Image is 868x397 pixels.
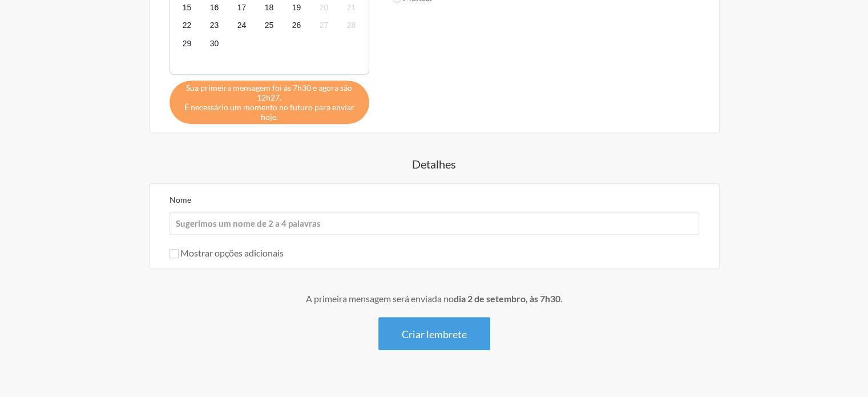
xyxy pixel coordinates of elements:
[210,3,219,12] font: 16
[320,3,329,12] font: 20
[207,18,223,34] span: quinta-feira, 23 de outubro de 2025
[289,18,305,34] span: domingo, 26 de outubro de 2025
[347,21,356,30] font: 28
[265,3,274,12] font: 18
[412,157,456,171] font: Detalhes
[292,3,301,12] font: 19
[347,3,356,12] font: 21
[180,247,284,258] font: Mostrar opções adicionais
[265,21,274,30] font: 25
[186,83,352,102] font: Sua primeira mensagem foi às 7h30 e agora são 12h27.
[210,39,219,48] font: 30
[292,21,301,30] font: 26
[344,18,360,34] span: terça-feira, 28 de outubro de 2025
[237,3,247,12] font: 17
[183,3,192,12] font: 15
[378,317,490,350] button: Criar lembrete
[560,293,562,304] font: .
[169,195,191,204] font: Nome
[179,18,195,34] span: quarta-feira, 22 de outubro de 2025
[210,21,219,30] font: 23
[306,293,454,304] font: A primeira mensagem será enviada no
[183,21,192,30] font: 22
[207,35,223,51] span: quinta-feira, 30 de outubro de 2025
[237,21,247,30] font: 24
[316,18,332,34] span: segunda-feira, 27 de outubro de 2025
[179,35,195,51] span: quarta-feira, 29 de outubro de 2025
[454,293,560,304] font: dia 2 de setembro, às 7h30
[169,212,699,235] input: Sugerimos um nome de 2 a 4 palavras
[402,328,467,340] font: Criar lembrete
[320,21,329,30] font: 27
[169,249,179,258] input: Mostrar opções adicionais
[184,102,354,122] font: É necessário um momento no futuro para enviar hoje.
[183,39,192,48] font: 29
[234,18,250,34] span: sexta-feira, 24 de outubro de 2025
[261,18,277,34] span: sábado, 25 de outubro de 2025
